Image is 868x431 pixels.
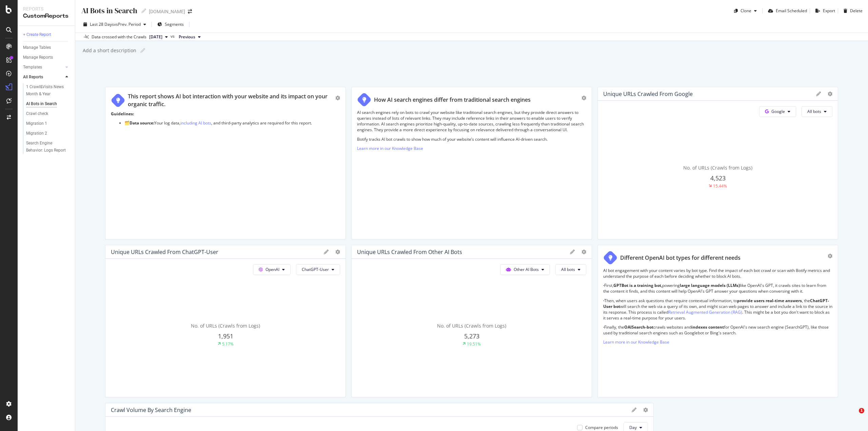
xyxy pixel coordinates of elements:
[845,408,861,424] iframe: Intercom live chat
[514,267,539,272] span: Other AI Bots
[81,5,137,16] div: AI Bots in Search
[828,254,832,258] div: gear
[597,245,838,397] div: Different OpenAI bot types for different needsAI bot engagement with your content varies by bot t...
[26,100,57,107] div: AI Bots in Search
[140,48,145,53] i: Edit report name
[357,110,586,133] p: AI search engines rely on bots to crawl your website like traditional search engines, but they pr...
[26,120,47,127] div: Migration 1
[23,44,70,51] a: Manage Tables
[613,282,662,288] strong: GPTBot is a training bot,
[253,264,291,275] button: OpenAI
[585,425,618,430] div: Compare periods
[149,8,185,15] div: [DOMAIN_NAME]
[23,64,63,71] a: Templates
[23,44,51,51] div: Manage Tables
[23,12,70,20] div: CustomReports
[713,183,727,189] div: 15.44%
[500,264,550,275] button: Other AI Bots
[813,5,835,16] button: Export
[603,268,832,279] p: AI bot engagement with your content varies by bot type. Find the impact of each bot crawl or scan...
[188,9,192,14] div: arrow-right-arrow-left
[597,87,838,239] div: Unique URLs Crawled from GoogleGoogleAll botsNo. of URLs (Crawls from Logs)4,52315.44%
[26,140,70,154] a: Search Engine Behavior: Logs Report
[23,54,70,61] a: Manage Reports
[802,106,832,117] button: All bots
[26,110,70,117] a: Crawl check
[351,245,592,397] div: Unique URLs Crawled from Other AI BotsOther AI BotsAll botsNo. of URLs (Crawls from Logs)5,27319.51%
[23,64,42,71] div: Templates
[191,322,260,329] span: No. of URLs (Crawls from Logs)
[23,31,70,38] a: + Create Report
[680,282,740,288] strong: large language models (LLMs)
[26,100,70,107] a: AI Bots in Search
[176,33,203,41] button: Previous
[741,8,751,14] div: Clone
[26,130,47,137] div: Migration 2
[23,5,70,12] div: Reports
[335,96,340,100] div: gear
[807,109,821,114] span: All bots
[26,83,70,98] a: 1 Crawl&Visits News Month & Year
[130,120,154,126] strong: Data source:
[114,21,141,27] span: vs Prev. Period
[165,21,184,27] span: Segments
[710,174,726,182] span: 4,523
[603,298,832,321] p: Then, when users ask questions that require contextual information, to , the will search the web ...
[374,96,531,104] div: How AI search engines differ from traditional search engines
[437,322,506,329] span: No. of URLs (Crawls from Logs)
[668,309,742,315] a: Retrieval Augmented Generation (RAG)
[23,74,43,81] div: All Reports
[776,8,807,14] div: Email Scheduled
[624,324,653,330] strong: OAISearch-bot
[23,54,53,61] div: Manage Reports
[841,5,863,16] button: Delete
[629,425,637,430] span: Day
[603,324,604,330] strong: ·
[357,136,586,142] p: Botify tracks AI bot crawls to show how much of your website’s content will influence AI-driven s...
[218,332,233,340] span: 1,951
[823,8,835,14] div: Export
[731,5,759,16] button: Clone
[603,298,829,309] strong: ChatGPT-User bot
[603,282,604,288] strong: ·
[581,96,586,100] div: gear
[620,254,741,262] div: Different OpenAI bot types for different needs
[92,34,146,40] div: Data crossed with the Crawls
[357,249,462,255] div: Unique URLs Crawled from Other AI Bots
[179,34,195,40] span: Previous
[850,8,863,14] div: Delete
[357,145,423,151] a: Learn more in our Knowledge Base
[464,332,479,340] span: 5,273
[771,109,785,114] span: Google
[683,164,752,171] span: No. of URLs (Crawls from Logs)
[23,74,63,81] a: All Reports
[111,249,218,255] div: Unique URLs Crawled from ChatGPT-User
[26,110,48,117] div: Crawl check
[26,83,66,98] div: 1 Crawl&Visits News Month & Year
[149,34,162,40] span: 2025 Aug. 31st
[141,8,146,13] i: Edit report name
[82,47,136,54] div: Add a short description
[265,267,279,272] span: OpenAI
[351,87,592,239] div: How AI search engines differ from traditional search enginesAI search engines rely on bots to cra...
[171,33,176,39] span: vs
[26,140,66,154] div: Search Engine Behavior: Logs Report
[555,264,586,275] button: All bots
[765,5,807,16] button: Email Scheduled
[111,407,191,413] div: Crawl Volume By Search Engine
[603,282,832,294] p: First, powering like OpenAI's GPT, it crawls sites to learn from the content it finds, and this c...
[302,267,329,272] span: ChatGPT-User
[561,267,575,272] span: All bots
[124,120,340,126] li: 🗂️ Your log data, , and third-party analytics are required for this report.
[81,19,149,30] button: Last 28 DaysvsPrev. Period
[603,324,832,336] p: Finally, the crawls websites and for OpenAI's new search engine (SearchGPT), like those used by t...
[26,120,70,127] a: Migration 1
[603,339,669,345] a: Learn more in our Knowledge Base
[603,91,693,97] div: Unique URLs Crawled from Google
[222,341,234,347] div: 5.17%
[146,33,171,41] button: [DATE]
[296,264,340,275] button: ChatGPT-User
[859,408,864,413] span: 1
[467,341,481,347] div: 19.51%
[26,130,70,137] a: Migration 2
